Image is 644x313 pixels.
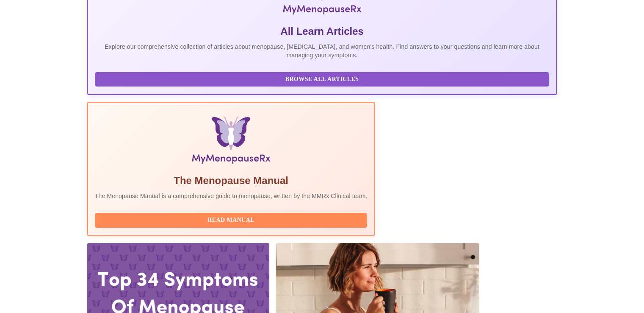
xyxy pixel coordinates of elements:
[95,42,550,59] p: Explore our comprehensive collection of articles about menopause, [MEDICAL_DATA], and women's hea...
[95,25,550,38] h5: All Learn Articles
[103,74,541,85] span: Browse All Articles
[103,215,359,226] span: Read Manual
[95,192,368,200] p: The Menopause Manual is a comprehensive guide to menopause, written by the MMRx Clinical team.
[95,72,550,87] button: Browse All Articles
[95,174,368,187] h5: The Menopause Manual
[95,75,552,82] a: Browse All Articles
[95,213,368,228] button: Read Manual
[138,116,324,167] img: Menopause Manual
[95,216,370,223] a: Read Manual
